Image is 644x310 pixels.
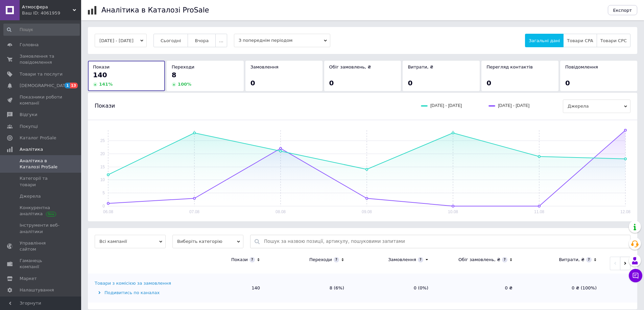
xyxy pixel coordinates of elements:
text: 09.08 [362,209,372,214]
text: 10.08 [448,209,458,214]
span: Інструменти веб-аналітики [20,222,63,234]
text: 15 [100,165,105,169]
span: Вчора [195,38,209,43]
span: Аналітика [20,146,43,152]
span: Управління сайтом [20,240,63,252]
span: 1 [65,83,70,88]
text: 07.08 [189,209,199,214]
span: Замовлення [251,64,279,69]
text: 25 [100,138,105,143]
span: Всі кампанії [95,235,166,248]
span: Категорії та товари [20,175,63,188]
span: 13 [70,83,78,88]
button: Вчора [188,34,216,47]
div: Витрати, ₴ [559,257,585,263]
span: Гаманець компанії [20,258,63,270]
span: Товари CPA [567,38,593,43]
span: 8 [172,71,176,79]
span: Конкурентна аналітика [20,205,63,217]
text: 20 [100,151,105,156]
span: Джерела [563,100,630,113]
span: Перегляд контактів [486,64,533,69]
span: 100 % [178,82,191,87]
text: 0 [102,204,105,208]
button: Сьогодні [153,34,188,47]
td: 0 ₴ (100%) [519,274,603,303]
td: 8 (6%) [267,274,351,303]
span: Джерела [20,193,41,199]
span: Виберіть категорію [172,235,243,248]
span: ... [219,38,223,43]
input: Пошук за назвою позиції, артикулу, пошуковими запитами [264,235,627,248]
td: 140 [183,274,267,303]
span: Повідомлення [565,64,598,69]
td: 0 ₴ [435,274,519,303]
span: 0 [329,79,334,87]
span: Покази [95,102,115,110]
button: Експорт [608,5,638,15]
span: Товари CPC [600,38,627,43]
span: Аналітика в Каталозі ProSale [20,158,63,170]
span: Експорт [613,8,632,13]
button: Чат з покупцем [629,269,642,282]
span: Покупці [20,123,38,130]
span: Покази [93,64,110,69]
text: 06.08 [103,209,113,214]
span: 0 [486,79,491,87]
span: Маркет [20,276,37,282]
span: Налаштування [20,287,54,293]
span: Замовлення та повідомлення [20,53,63,65]
div: Товари з комісією за замовлення [95,280,171,286]
button: [DATE] - [DATE] [95,34,147,47]
button: Товари CPC [597,34,630,47]
div: Обіг замовлень, ₴ [458,257,500,263]
span: Обіг замовлень, ₴ [329,64,371,69]
span: Загальні дані [529,38,560,43]
span: Товари та послуги [20,71,63,77]
text: 5 [102,191,105,195]
div: Подивитись по каналах [95,290,181,296]
input: Пошук [3,24,80,36]
div: Замовлення [388,257,416,263]
span: 0 [251,79,255,87]
button: Товари CPA [563,34,597,47]
h1: Аналітика в Каталозі ProSale [101,6,209,14]
span: 0 [565,79,570,87]
span: Каталог ProSale [20,135,56,141]
span: З попереднім періодом [234,34,330,47]
span: [DEMOGRAPHIC_DATA] [20,83,70,89]
span: Витрати, ₴ [408,64,433,69]
div: Переходи [309,257,332,263]
button: ... [215,34,227,47]
div: Ваш ID: 4061959 [22,10,81,16]
span: Відгуки [20,112,37,118]
span: Головна [20,42,39,48]
div: Покази [231,257,248,263]
span: Переходи [172,64,194,69]
td: 0 (0%) [351,274,435,303]
text: 12.08 [620,209,630,214]
text: 08.08 [276,209,286,214]
text: 11.08 [534,209,544,214]
span: 141 % [99,82,113,87]
span: Атмосфера [22,4,73,10]
text: 10 [100,177,105,182]
span: 0 [408,79,412,87]
button: Загальні дані [525,34,564,47]
span: Показники роботи компанії [20,94,63,106]
span: Сьогодні [161,38,181,43]
span: 140 [93,71,107,79]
